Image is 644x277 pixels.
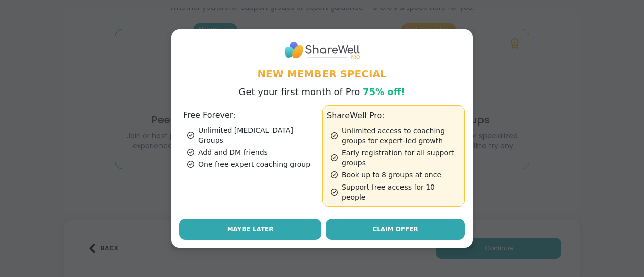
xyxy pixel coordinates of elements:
div: One free expert coaching group [187,159,318,169]
h3: ShareWell Pro: [327,110,460,122]
span: Maybe Later [227,225,274,234]
div: Book up to 8 groups at once [331,170,460,180]
span: Claim Offer [372,225,418,234]
div: Add and DM friends [187,147,318,157]
a: Claim Offer [326,219,465,240]
h1: New Member Special [179,67,465,81]
span: 75% off! [363,86,406,97]
p: Get your first month of Pro [239,85,406,99]
button: Maybe Later [179,219,321,240]
div: Unlimited [MEDICAL_DATA] Groups [187,125,318,145]
div: Unlimited access to coaching groups for expert-led growth [331,126,460,146]
div: Support free access for 10 people [331,182,460,202]
img: ShareWell Logo [284,37,360,63]
h3: Free Forever: [183,109,318,121]
div: Early registration for all support groups [331,148,460,168]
